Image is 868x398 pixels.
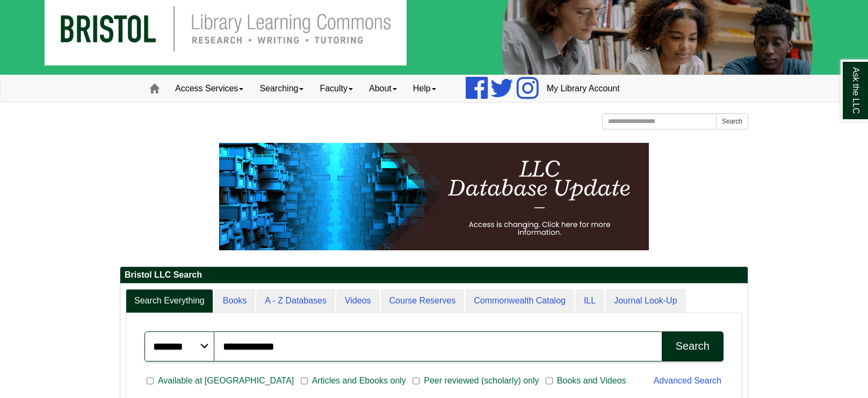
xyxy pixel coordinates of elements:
div: Search [676,340,710,352]
a: Searching [251,75,312,102]
span: Available at [GEOGRAPHIC_DATA] [154,374,298,387]
a: Videos [336,289,380,313]
input: Peer reviewed (scholarly) only [413,376,419,386]
input: Available at [GEOGRAPHIC_DATA] [147,376,154,386]
a: A - Z Databases [256,289,335,313]
a: Course Reserves [381,289,465,313]
a: Faculty [312,75,361,102]
a: Books [214,289,255,313]
span: Peer reviewed (scholarly) only [419,374,543,387]
input: Articles and Ebooks only [301,376,308,386]
a: My Library Account [539,75,628,102]
img: HTML tutorial [219,143,649,250]
a: Access Services [167,75,251,102]
button: Search [716,113,748,129]
a: ILL [575,289,604,313]
a: Search Everything [126,289,213,313]
h2: Bristol LLC Search [120,267,748,284]
input: Books and Videos [546,376,553,386]
a: Commonwealth Catalog [465,289,574,313]
a: About [361,75,405,102]
span: Articles and Ebooks only [308,374,410,387]
a: Help [405,75,444,102]
a: Advanced Search [654,376,721,385]
a: Journal Look-Up [605,289,685,313]
span: Books and Videos [553,374,631,387]
button: Search [662,331,724,361]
